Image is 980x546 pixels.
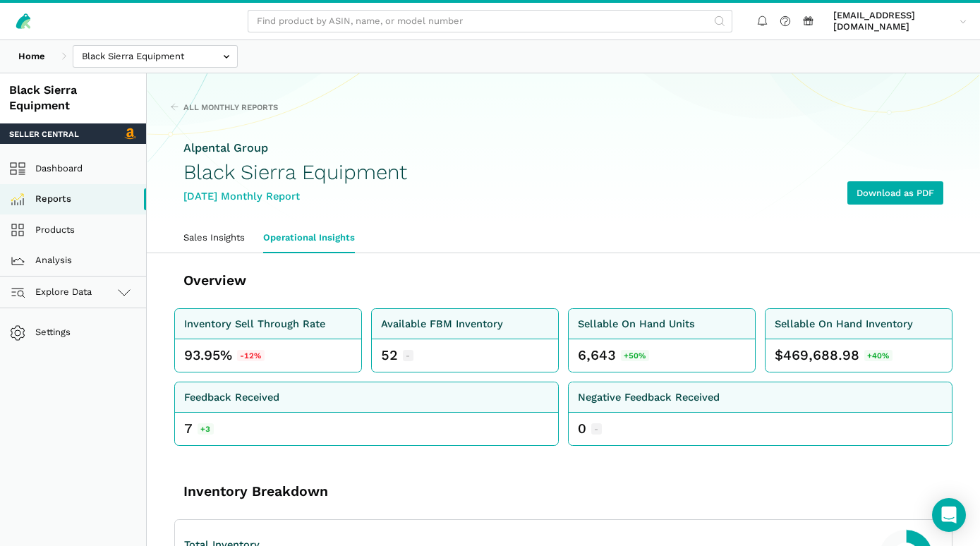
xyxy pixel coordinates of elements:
a: All Monthly Reports [170,102,279,113]
div: 0 [578,420,586,438]
div: 6,643 [578,346,616,365]
span: Explore Data [14,284,92,301]
h1: Black Sierra Equipment [183,161,407,184]
a: Home [9,45,54,68]
div: Sellable On Hand Units [578,316,695,332]
a: [EMAIL_ADDRESS][DOMAIN_NAME] [829,8,972,35]
div: Sellable On Hand Inventory [775,316,913,332]
h3: Inventory Breakdown [183,483,550,501]
span: $ [775,346,783,365]
div: Black Sierra Equipment [9,83,137,115]
div: [DATE] Monthly Report [183,188,407,205]
input: Black Sierra Equipment [73,45,238,68]
input: Find product by ASIN, name, or model number [248,10,732,33]
div: 93.95% [184,346,265,365]
span: -12% [237,350,265,361]
span: +50% [621,350,650,361]
div: Feedback Received [184,389,279,406]
div: Inventory Sell Through Rate [184,316,325,332]
span: +3 [198,423,214,435]
span: - [591,423,603,435]
div: Open Intercom Messenger [932,498,966,532]
a: Sales Insights [174,223,254,253]
span: - [403,350,414,361]
span: All Monthly Reports [183,102,278,113]
div: 52 [381,346,398,365]
div: 7 [184,420,193,438]
div: Available FBM Inventory [381,316,503,332]
div: Alpental Group [183,140,407,157]
a: Operational Insights [254,223,364,253]
a: Download as PDF [847,181,943,205]
span: Seller Central [9,128,79,140]
h3: Overview [183,272,550,290]
span: [EMAIL_ADDRESS][DOMAIN_NAME] [833,10,955,33]
div: Negative Feedback Received [578,389,720,406]
span: +40% [864,350,893,361]
span: 469,688.98 [783,346,859,365]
